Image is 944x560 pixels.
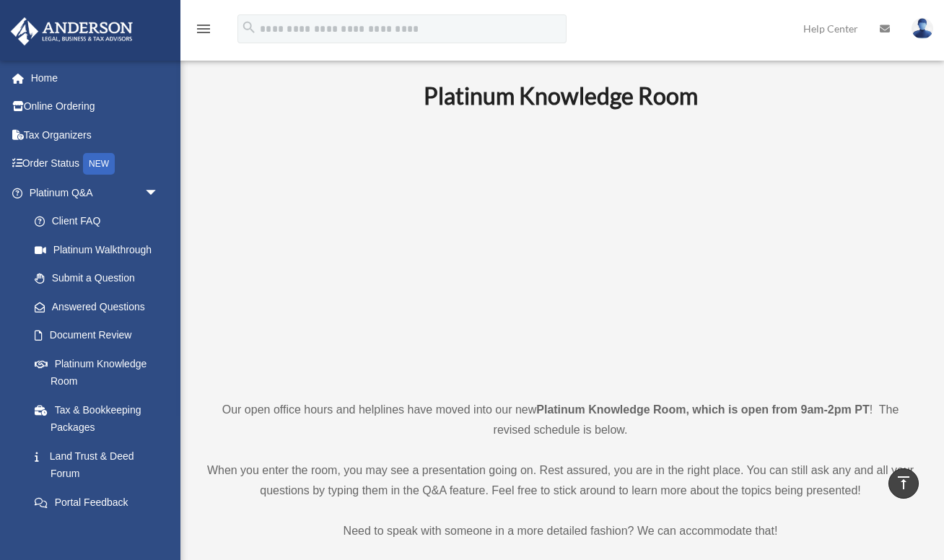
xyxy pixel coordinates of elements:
a: Submit a Question [20,264,180,293]
a: Tax Organizers [10,121,180,149]
a: menu [195,25,212,38]
a: Document Review [20,321,180,350]
a: Client FAQ [20,207,180,236]
i: search [241,19,257,35]
a: Order StatusNEW [10,149,180,179]
i: vertical_align_top [895,474,912,491]
i: menu [195,20,212,38]
a: Platinum Walkthrough [20,235,180,264]
img: Anderson Advisors Platinum Portal [6,17,137,45]
a: Platinum Q&Aarrow_drop_down [10,178,180,207]
a: Platinum Knowledge Room [20,349,173,395]
a: Land Trust & Deed Forum [20,442,180,488]
iframe: 231110_Toby_KnowledgeRoom [344,129,777,373]
strong: Platinum Knowledge Room, which is open from 9am-2pm PT [536,403,869,416]
a: Online Ordering [10,92,180,121]
a: Portal Feedback [20,488,180,517]
img: User Pic [912,18,933,39]
b: Platinum Knowledge Room [424,82,698,110]
a: vertical_align_top [888,468,919,499]
p: Our open office hours and helplines have moved into our new ! The revised schedule is below. [206,400,915,440]
div: NEW [83,153,115,175]
a: Home [10,64,180,92]
a: Tax & Bookkeeping Packages [20,395,180,442]
span: arrow_drop_down [144,178,173,208]
a: Answered Questions [20,292,180,321]
p: Need to speak with someone in a more detailed fashion? We can accommodate that! [206,521,915,541]
p: When you enter the room, you may see a presentation going on. Rest assured, you are in the right ... [206,460,915,501]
